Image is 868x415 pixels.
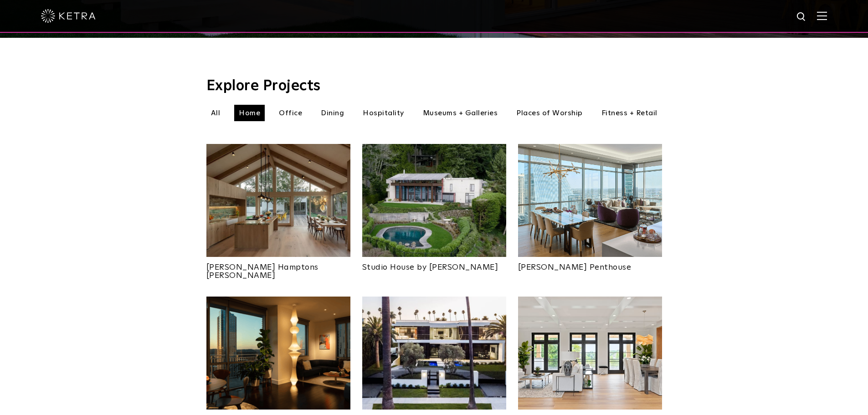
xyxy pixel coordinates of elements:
[518,257,662,272] a: [PERSON_NAME] Penthouse
[362,144,506,257] img: An aerial view of Olson Kundig's Studio House in Seattle
[234,105,265,121] li: Home
[206,144,350,257] img: Project_Landing_Thumbnail-2021
[358,105,409,121] li: Hospitality
[518,144,662,257] img: Project_Landing_Thumbnail-2022smaller
[597,105,662,121] li: Fitness + Retail
[206,297,350,410] img: New-Project-Page-hero-(3x)_0026_012-edit
[512,105,587,121] li: Places of Worship
[362,257,506,272] a: Studio House by [PERSON_NAME]
[206,79,662,93] h3: Explore Projects
[817,11,827,20] img: Hamburger%20Nav.svg
[796,11,807,23] img: search icon
[362,297,506,410] img: beverly-hills-home-web-14
[418,105,503,121] li: Museums + Galleries
[41,9,96,23] img: ketra-logo-2019-white
[274,105,307,121] li: Office
[206,257,350,280] a: [PERSON_NAME] Hamptons [PERSON_NAME]
[206,105,225,121] li: All
[518,297,662,410] img: New-Project-Page-hero-(3x)_0022_9621-Whistling-Valley-Rd__010
[316,105,349,121] li: Dining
